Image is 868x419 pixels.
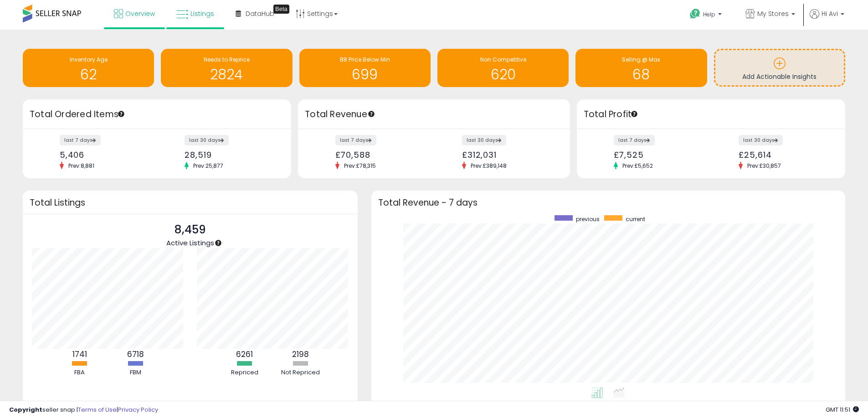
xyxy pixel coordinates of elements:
h1: 699 [304,67,426,82]
span: DataHub [246,9,274,18]
label: last 7 days [614,135,655,145]
span: Add Actionable Insights [742,72,817,81]
h1: 62 [27,67,149,82]
a: Privacy Policy [118,405,158,414]
div: Tooltip anchor [117,110,125,118]
div: 5,406 [60,150,150,160]
div: £312,031 [462,150,554,160]
i: Get Help [689,8,701,20]
div: £7,525 [614,150,704,160]
div: Tooltip anchor [630,110,638,118]
a: Help [683,1,731,30]
div: 28,519 [185,150,275,160]
label: last 7 days [335,135,376,145]
span: Inventory Age [70,56,108,63]
h3: Total Listings [30,199,351,206]
div: Tooltip anchor [273,5,289,14]
h1: 2824 [165,67,288,82]
b: 1741 [72,349,87,360]
b: 6261 [236,349,253,360]
div: Tooltip anchor [214,239,222,247]
a: Terms of Use [78,405,117,414]
div: Tooltip anchor [367,110,375,118]
strong: Copyright [9,405,42,414]
span: Prev: 25,877 [189,162,228,170]
span: Non Competitive [480,56,526,63]
span: Prev: £78,315 [339,162,380,170]
a: Needs to Reprice 2824 [161,49,292,87]
span: Prev: £30,857 [743,162,786,170]
b: 2198 [292,349,309,360]
p: 8,459 [166,221,214,238]
div: Not Repriced [273,368,328,377]
div: FBA [52,368,107,377]
label: last 7 days [60,135,101,145]
h3: Total Ordered Items [30,108,284,121]
span: Hi Avi [822,9,838,18]
h3: Total Revenue [305,108,563,121]
span: Prev: £389,148 [466,162,511,170]
h1: 620 [442,67,564,82]
span: previous [576,215,600,223]
span: Selling @ Max [622,56,660,63]
a: Non Competitive 620 [437,49,569,87]
span: Needs to Reprice [204,56,250,63]
div: seller snap | | [9,406,158,414]
a: Hi Avi [810,9,844,30]
span: My Stores [757,9,789,18]
h3: Total Profit [584,108,838,121]
div: Repriced [217,368,272,377]
span: 2025-09-12 11:51 GMT [826,405,859,414]
span: Listings [190,9,214,18]
h3: Total Revenue - 7 days [378,199,838,206]
div: FBM [108,368,163,377]
a: BB Price Below Min 699 [299,49,431,87]
label: last 30 days [462,135,506,145]
a: Selling @ Max 68 [575,49,707,87]
span: Prev: £5,652 [618,162,657,170]
b: 6718 [127,349,144,360]
span: Overview [125,9,155,18]
span: Help [703,10,715,18]
div: £70,588 [335,150,427,160]
a: Inventory Age 62 [23,49,154,87]
div: £25,614 [739,150,829,160]
a: Add Actionable Insights [715,50,844,85]
span: current [626,215,645,223]
h1: 68 [580,67,702,82]
span: Prev: 8,881 [64,162,99,170]
span: BB Price Below Min [340,56,390,63]
span: Active Listings [166,238,214,248]
label: last 30 days [739,135,783,145]
label: last 30 days [185,135,229,145]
